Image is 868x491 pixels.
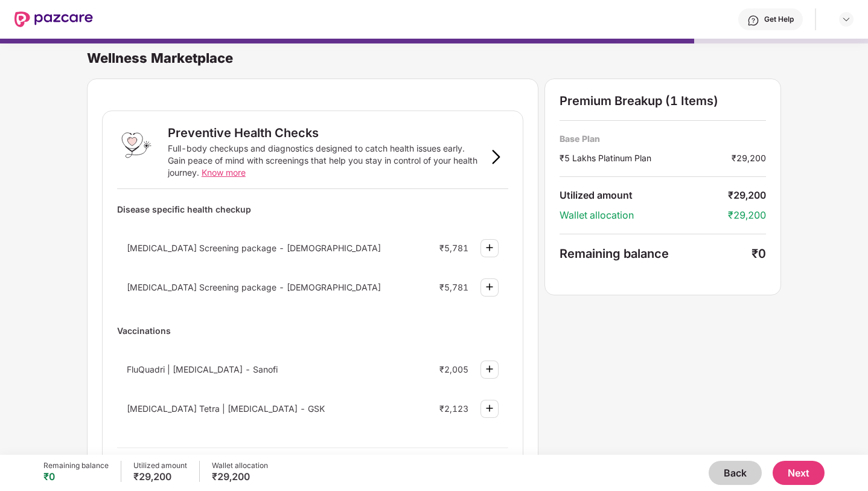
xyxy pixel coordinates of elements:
div: ₹2,123 [439,403,468,414]
div: Remaining balance [43,461,109,470]
div: ₹5,781 [439,282,468,292]
img: svg+xml;base64,PHN2ZyBpZD0iUGx1cy0zMngzMiIgeG1sbnM9Imh0dHA6Ly93d3cudzMub3JnLzIwMDAvc3ZnIiB3aWR0aD... [482,401,497,416]
div: Utilized amount [133,461,187,470]
div: ₹5 Lakhs Platinum Plan [560,152,732,164]
div: Get Help [764,14,794,24]
div: Wallet allocation [560,209,728,222]
div: ₹29,200 [212,470,268,483]
div: ₹29,200 [728,209,766,222]
div: View More [117,448,508,469]
span: [MEDICAL_DATA] Screening package - [DEMOGRAPHIC_DATA] [127,282,381,292]
span: FluQuadri | [MEDICAL_DATA] - Sanofi [127,364,278,374]
div: ₹29,200 [728,189,766,202]
div: Utilized amount [560,189,728,202]
img: svg+xml;base64,PHN2ZyBpZD0iRHJvcGRvd24tMzJ4MzIiIHhtbG5zPSJodHRwOi8vd3d3LnczLm9yZy8yMDAwL3N2ZyIgd2... [841,14,851,24]
div: Remaining balance [560,246,752,261]
span: [MEDICAL_DATA] Tetra | [MEDICAL_DATA] - GSK [127,403,325,414]
div: Premium Breakup (1 Items) [560,94,766,108]
button: Next [773,461,825,485]
div: ₹29,200 [732,152,766,164]
div: Wellness Marketplace [87,50,868,66]
div: Wallet allocation [212,461,268,470]
img: Preventive Health Checks [117,126,156,164]
div: Disease specific health checkup [117,199,508,220]
div: ₹2,005 [439,364,468,374]
img: svg+xml;base64,PHN2ZyBpZD0iUGx1cy0zMngzMiIgeG1sbnM9Imh0dHA6Ly93d3cudzMub3JnLzIwMDAvc3ZnIiB3aWR0aD... [482,240,497,255]
img: svg+xml;base64,PHN2ZyBpZD0iSGVscC0zMngzMiIgeG1sbnM9Imh0dHA6Ly93d3cudzMub3JnLzIwMDAvc3ZnIiB3aWR0aD... [747,14,759,27]
div: ₹29,200 [133,470,187,483]
img: New Pazcare Logo [14,11,93,27]
div: ₹0 [752,246,766,261]
button: Back [709,461,762,485]
div: ₹0 [43,470,109,483]
img: svg+xml;base64,PHN2ZyB3aWR0aD0iOSIgaGVpZ2h0PSIxNiIgdmlld0JveD0iMCAwIDkgMTYiIGZpbGw9Im5vbmUiIHhtbG... [489,150,503,164]
div: ₹5,781 [439,243,468,253]
img: svg+xml;base64,PHN2ZyBpZD0iUGx1cy0zMngzMiIgeG1sbnM9Imh0dHA6Ly93d3cudzMub3JnLzIwMDAvc3ZnIiB3aWR0aD... [482,362,497,376]
img: svg+xml;base64,PHN2ZyBpZD0iUGx1cy0zMngzMiIgeG1sbnM9Imh0dHA6Ly93d3cudzMub3JnLzIwMDAvc3ZnIiB3aWR0aD... [482,280,497,294]
div: Vaccinations [117,320,508,341]
span: Know more [202,167,246,178]
div: Base Plan [560,133,766,144]
div: Full-body checkups and diagnostics designed to catch health issues early. Gain peace of mind with... [168,143,484,179]
div: Preventive Health Checks [168,126,319,140]
span: [MEDICAL_DATA] Screening package - [DEMOGRAPHIC_DATA] [127,243,381,253]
